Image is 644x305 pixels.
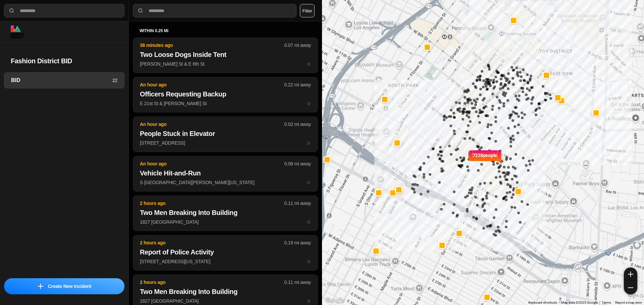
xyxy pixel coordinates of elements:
button: An hour ago0.02 mi awayPeople Stuck in Elevator[STREET_ADDRESS]star [133,117,318,152]
a: Report a map error [615,301,642,304]
p: 0.19 mi away [284,239,311,246]
p: 7228 people [473,152,497,167]
p: An hour ago [140,81,284,88]
span: star [307,298,311,304]
button: 38 minutes ago0.07 mi awayTwo Loose Dogs Inside Tent[PERSON_NAME] St & E 6th Ststar [133,37,318,73]
img: zoom-out [628,285,633,290]
p: 0.22 mi away [284,81,311,88]
span: star [307,219,311,225]
p: 22 [112,77,117,84]
button: An hour ago0.22 mi awayOfficers Requesting BackupE 21st St & [PERSON_NAME] Ststar [133,77,318,112]
h3: BID [11,76,112,84]
button: 2 hours ago0.11 mi awayTwo Men Breaking Into Building1827 [GEOGRAPHIC_DATA]star [133,196,318,231]
a: BID22 [4,72,124,88]
h2: Two Men Breaking Into Building [140,287,311,296]
h2: Officers Requesting Backup [140,89,311,99]
h2: Vehicle Hit-and-Run [140,168,311,178]
img: search [8,7,15,14]
a: An hour ago0.08 mi awayVehicle Hit-and-RunS [GEOGRAPHIC_DATA][PERSON_NAME][US_STATE]star [133,179,318,185]
p: 2 hours ago [140,200,284,207]
button: Filter [300,4,315,17]
p: Create New Incident [48,283,91,290]
span: star [307,140,311,146]
img: Google [324,296,346,305]
p: [STREET_ADDRESS][US_STATE] [140,258,311,265]
p: [PERSON_NAME] St & E 6th St [140,61,311,67]
img: notch [497,149,502,164]
p: [STREET_ADDRESS] [140,140,311,146]
p: 2 hours ago [140,239,284,246]
p: An hour ago [140,121,284,128]
button: Keyboard shortcuts [528,300,557,305]
p: E 21st St & [PERSON_NAME] St [140,100,311,107]
button: An hour ago0.08 mi awayVehicle Hit-and-RunS [GEOGRAPHIC_DATA][PERSON_NAME][US_STATE]star [133,156,318,192]
img: logo [11,25,24,39]
h2: Fashion District BID [11,56,118,66]
p: 0.08 mi away [284,160,311,167]
img: notch [468,149,473,164]
p: S [GEOGRAPHIC_DATA][PERSON_NAME][US_STATE] [140,179,311,186]
span: star [307,101,311,106]
a: An hour ago0.02 mi awayPeople Stuck in Elevator[STREET_ADDRESS]star [133,140,318,146]
p: 38 minutes ago [140,42,284,49]
a: An hour ago0.22 mi awayOfficers Requesting BackupE 21st St & [PERSON_NAME] Ststar [133,100,318,106]
a: Open this area in Google Maps (opens a new window) [324,296,346,305]
a: 2 hours ago0.19 mi awayReport of Police Activity[STREET_ADDRESS][US_STATE]star [133,258,318,264]
span: star [307,61,311,67]
p: An hour ago [140,160,284,167]
img: zoom-in [628,272,633,277]
a: 2 hours ago0.11 mi awayTwo Men Breaking Into Building1827 [GEOGRAPHIC_DATA]star [133,219,318,225]
p: 0.02 mi away [284,121,311,128]
h2: Two Men Breaking Into Building [140,208,311,217]
span: Map data ©2025 Google [561,301,598,304]
p: 0.07 mi away [284,42,311,49]
p: 1827 [GEOGRAPHIC_DATA] [140,219,311,225]
p: 0.11 mi away [284,279,311,286]
span: star [307,259,311,264]
h2: Report of Police Activity [140,247,311,257]
p: 0.11 mi away [284,200,311,207]
button: zoom-out [624,281,637,294]
a: 2 hours ago0.11 mi awayTwo Men Breaking Into Building1827 [GEOGRAPHIC_DATA]star [133,298,318,304]
span: star [307,180,311,185]
button: iconCreate New Incident [4,278,124,294]
p: 2 hours ago [140,279,284,286]
img: search [137,7,144,14]
h5: within 0.25 mi [140,28,311,33]
a: Terms (opens in new tab) [602,301,611,304]
button: zoom-in [624,268,637,281]
button: 2 hours ago0.19 mi awayReport of Police Activity[STREET_ADDRESS][US_STATE]star [133,235,318,271]
a: 38 minutes ago0.07 mi awayTwo Loose Dogs Inside Tent[PERSON_NAME] St & E 6th Ststar [133,61,318,67]
p: 1827 [GEOGRAPHIC_DATA] [140,298,311,304]
h2: Two Loose Dogs Inside Tent [140,50,311,59]
img: icon [38,284,43,289]
h2: People Stuck in Elevator [140,129,311,138]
